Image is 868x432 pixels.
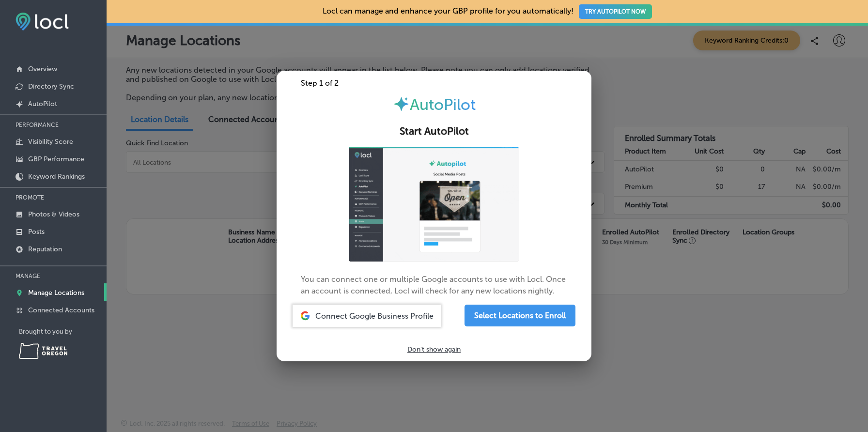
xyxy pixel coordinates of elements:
p: You can connect one or multiple Google accounts to use with Locl. Once an account is connected, L... [301,147,567,297]
p: Photos & Videos [28,210,79,218]
p: Manage Locations [28,289,84,297]
img: ap-gif [349,147,519,262]
p: Reputation [28,245,62,253]
img: autopilot-icon [393,95,410,112]
p: Brought to you by [19,328,107,335]
p: AutoPilot [28,100,57,108]
p: Overview [28,65,57,73]
p: Don't show again [407,345,461,354]
p: Directory Sync [28,82,74,91]
button: Select Locations to Enroll [465,305,575,326]
p: Visibility Score [28,138,73,146]
div: Step 1 of 2 [277,78,591,88]
span: AutoPilot [410,95,476,114]
p: Keyword Rankings [28,172,85,181]
img: Travel Oregon [19,343,67,359]
span: Connect Google Business Profile [315,311,434,321]
img: fda3e92497d09a02dc62c9cd864e3231.png [15,13,69,31]
p: GBP Performance [28,155,84,163]
p: Connected Accounts [28,306,94,314]
h2: Start AutoPilot [288,125,580,138]
p: Posts [28,228,45,236]
button: TRY AUTOPILOT NOW [579,4,652,19]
